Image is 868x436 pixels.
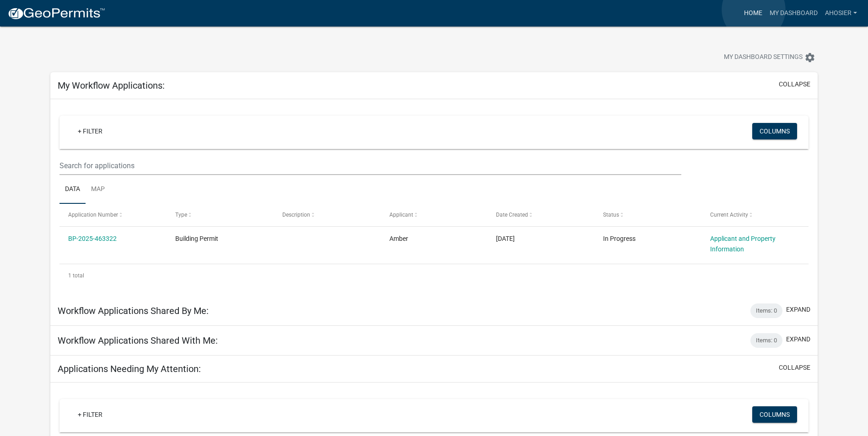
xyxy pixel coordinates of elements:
div: collapse [50,99,818,296]
button: expand [786,335,810,344]
a: Home [740,5,766,22]
datatable-header-cell: Description [274,204,381,226]
a: + Filter [70,406,110,423]
span: Date Created [496,212,528,218]
span: Building Permit [175,235,218,242]
span: 08/13/2025 [496,235,515,242]
a: BP-2025-463322 [68,235,117,242]
div: Items: 0 [750,333,782,348]
button: collapse [779,363,810,372]
span: Type [175,212,187,218]
datatable-header-cell: Current Activity [701,204,809,226]
span: Amber [389,235,408,242]
button: My Dashboard Settingssettings [717,48,823,66]
span: Description [282,212,310,218]
button: expand [786,305,810,314]
h5: Applications Needing My Attention: [58,363,201,374]
datatable-header-cell: Date Created [487,204,594,226]
input: Search for applications [59,156,681,175]
i: settings [804,52,815,63]
datatable-header-cell: Type [167,204,274,226]
button: collapse [779,80,810,89]
h5: My Workflow Applications: [58,80,165,91]
a: Applicant and Property Information [710,235,776,253]
a: Data [59,175,86,204]
a: My Dashboard [766,5,821,22]
a: Map [86,175,110,204]
span: Application Number [68,212,118,218]
datatable-header-cell: Application Number [59,204,167,226]
span: Current Activity [710,212,748,218]
a: + Filter [70,123,110,139]
div: Items: 0 [750,303,782,318]
div: 1 total [59,264,809,287]
span: Applicant [389,212,413,218]
datatable-header-cell: Applicant [380,204,487,226]
a: ahosier [821,5,861,22]
button: Columns [752,123,797,139]
button: Columns [752,406,797,423]
h5: Workflow Applications Shared With Me: [58,335,218,346]
h5: Workflow Applications Shared By Me: [58,305,209,316]
span: My Dashboard Settings [724,52,803,63]
span: Status [603,212,619,218]
span: In Progress [603,235,636,242]
datatable-header-cell: Status [594,204,701,226]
